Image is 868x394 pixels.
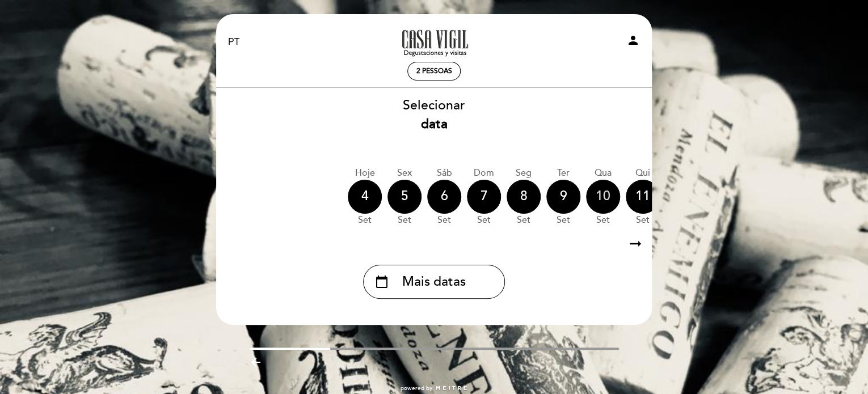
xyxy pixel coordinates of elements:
[507,214,541,227] div: set
[627,232,644,256] i: arrow_right_alt
[467,214,501,227] div: set
[626,33,640,47] i: person
[586,180,620,214] div: 10
[401,384,432,392] span: powered by
[586,214,620,227] div: set
[348,167,382,180] div: Hoje
[216,96,652,134] div: Selecionar
[626,214,660,227] div: set
[427,180,461,214] div: 6
[546,167,580,180] div: Ter
[626,167,660,180] div: Qui
[467,180,501,214] div: 7
[416,67,452,75] span: 2 pessoas
[586,167,620,180] div: Qua
[626,180,660,214] div: 11
[427,214,461,227] div: set
[249,355,263,369] i: arrow_backward
[401,384,467,392] a: powered by
[507,167,541,180] div: Seg
[348,214,382,227] div: set
[435,385,467,391] img: MEITRE
[467,167,501,180] div: Dom
[626,33,640,51] button: person
[387,214,422,227] div: set
[387,167,422,180] div: Sex
[421,116,448,132] b: data
[427,167,461,180] div: Sáb
[363,27,505,58] a: Casa Vigil - SÓLO Visitas y Degustaciones
[546,180,580,214] div: 9
[375,272,389,291] i: calendar_today
[402,273,466,291] span: Mais datas
[387,180,422,214] div: 5
[546,214,580,227] div: set
[507,180,541,214] div: 8
[348,180,382,214] div: 4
